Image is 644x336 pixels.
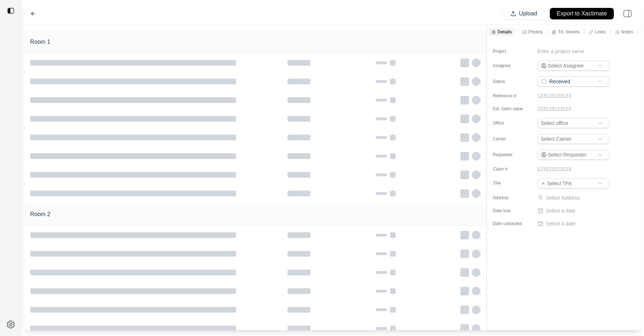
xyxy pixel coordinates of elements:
p: 123123123123 [538,165,571,173]
button: Export to Xactimate [550,8,614,19]
img: toggle sidebar [7,7,14,14]
label: Assignee [493,63,529,69]
label: Address [493,195,529,201]
label: TPA [493,181,529,186]
label: Project [493,48,529,54]
p: 123123123123 [538,105,571,112]
p: Links [595,29,606,35]
p: Tic Sheets [558,29,580,35]
label: Claim # [493,166,529,172]
label: Status [493,79,529,84]
label: Requester [493,152,529,158]
p: Enter a project name [538,48,584,55]
p: Select a date [546,220,576,227]
p: Details [497,29,512,35]
h1: Room 1 [30,38,50,46]
h1: Room 2 [30,210,50,219]
p: Export to Xactimate [557,10,607,18]
img: right-panel.svg [620,6,635,22]
label: Date loss [493,208,529,214]
label: Est. claim value [493,106,529,112]
p: Notes [621,29,633,35]
p: 123123123123 [538,92,571,99]
label: Date contacted [493,221,529,227]
p: Upload [519,10,537,18]
p: Select a date [546,207,576,214]
label: Office [493,120,529,126]
p: Photos [528,29,543,35]
label: Carrier [493,136,529,142]
button: Upload [503,8,544,19]
p: Select Address [546,194,611,201]
label: Reference # [493,93,529,99]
